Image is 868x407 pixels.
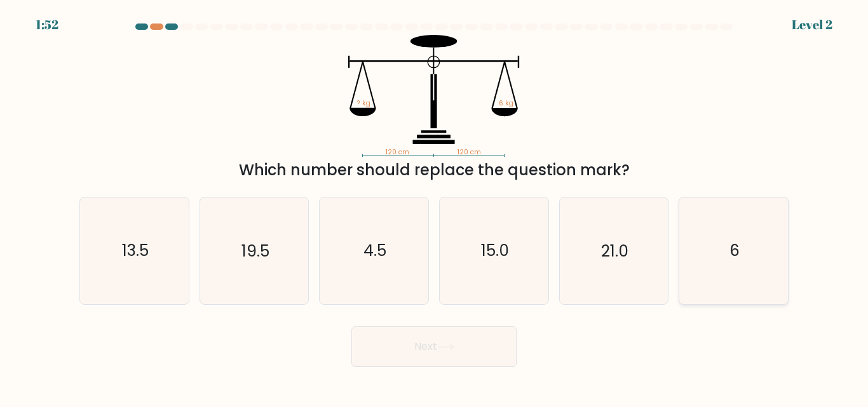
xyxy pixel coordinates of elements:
[729,240,740,262] text: 6
[363,240,386,262] text: 4.5
[458,147,481,157] tspan: 120 cm
[351,326,517,367] button: Next
[241,240,269,262] text: 19.5
[499,99,513,109] tspan: 6 kg
[36,15,58,34] div: 1:52
[122,240,149,262] text: 13.5
[601,240,628,262] text: 21.0
[792,15,832,34] div: Level 2
[357,99,370,109] tspan: ? kg
[481,240,509,262] text: 15.0
[87,159,781,182] div: Which number should replace the question mark?
[386,147,410,157] tspan: 120 cm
